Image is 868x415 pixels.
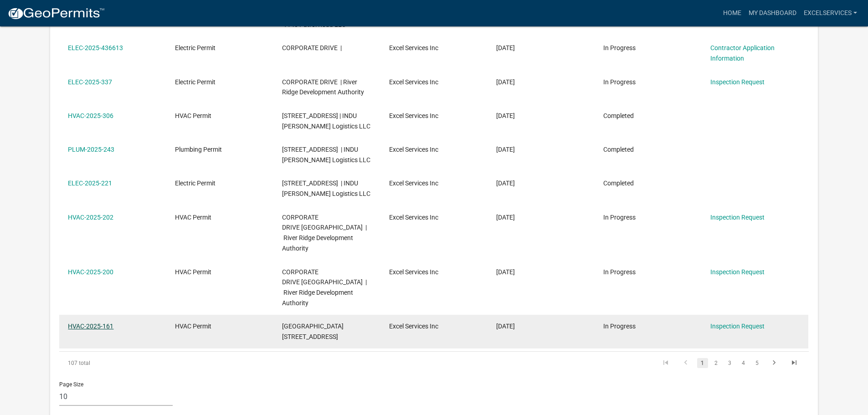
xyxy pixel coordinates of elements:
a: Inspection Request [710,214,765,221]
span: Electric Permit [175,78,216,86]
a: 1 [697,358,708,368]
a: ELEC-2025-221 [68,179,112,187]
span: 04/24/2025 [496,179,515,187]
span: Excel Services Inc [389,112,438,119]
span: 06/16/2025 [496,44,515,51]
a: HVAC-2025-306 [68,112,113,119]
span: In Progress [603,268,636,276]
span: Completed [603,146,634,153]
span: 950 Trey St 301 Logistics Avenue | INDU JEFIN Logistics LLC [282,146,370,164]
span: Excel Services Inc [389,179,438,187]
li: page 3 [723,355,737,371]
span: 06/12/2025 [496,78,515,86]
a: Contractor Application Information [710,44,775,62]
span: Completed [603,112,634,119]
a: My Dashboard [745,5,800,22]
span: Electric Permit [175,44,216,51]
li: page 4 [737,355,750,371]
span: 06/03/2025 [496,112,515,119]
span: In Progress [603,44,636,51]
span: Completed [603,179,634,187]
a: 2 [711,358,722,368]
a: Inspection Request [710,78,765,86]
span: 04/22/2025 [496,268,515,276]
span: 03/28/2025 [496,323,515,330]
a: go to next page [765,358,783,368]
a: Inspection Request [710,323,765,330]
span: Excel Services Inc [389,78,438,86]
a: ELEC-2025-436613 [68,44,123,51]
a: HVAC-2025-161 [68,323,113,330]
a: Home [719,5,745,22]
span: SALEM ROAD 380 Salem Road | MDEV3 [282,323,344,340]
a: 3 [724,358,735,368]
span: Excel Services Inc [389,268,438,276]
span: HVAC Permit [175,214,211,221]
span: CORPORATE DRIVE | [282,44,342,51]
span: In Progress [603,78,636,86]
span: CORPORATE DRIVE 400 Corporate Drive | River Ridge Development Authority [282,268,367,307]
li: page 2 [709,355,723,371]
span: Electric Permit [175,179,216,187]
div: 107 total [59,352,207,374]
a: 4 [738,358,749,368]
li: page 5 [750,355,764,371]
span: HVAC Permit [175,323,211,330]
span: 950 Trey St 301 Logistics Avenue | INDU JEFIN Logistics LLC [282,112,370,130]
span: CORPORATE DRIVE 400 Corporate Drive | River Ridge Development Authority [282,214,367,252]
span: 04/24/2025 [496,146,515,153]
span: In Progress [603,323,636,330]
a: HVAC-2025-200 [68,268,113,276]
a: HVAC-2025-202 [68,214,113,221]
span: Excel Services Inc [389,323,438,330]
span: Excel Services Inc [389,146,438,153]
a: PLUM-2025-243 [68,146,114,153]
span: Excel Services Inc [389,214,438,221]
li: page 1 [696,355,709,371]
span: HVAC Permit [175,112,211,119]
a: excelservices [800,5,861,22]
a: go to last page [786,358,803,368]
span: In Progress [603,214,636,221]
span: Plumbing Permit [175,146,222,153]
a: Inspection Request [710,268,765,276]
a: go to first page [657,358,674,368]
span: CORPORATE DRIVE | River Ridge Development Authority [282,78,364,96]
a: 5 [752,358,763,368]
span: HVAC Permit [175,268,211,276]
span: 04/22/2025 [496,214,515,221]
a: ELEC-2025-337 [68,78,112,86]
a: go to previous page [677,358,694,368]
span: Excel Services Inc [389,44,438,51]
span: 950 Trey St 301 Logistics Avenue | INDU JEFIN Logistics LLC [282,179,370,197]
